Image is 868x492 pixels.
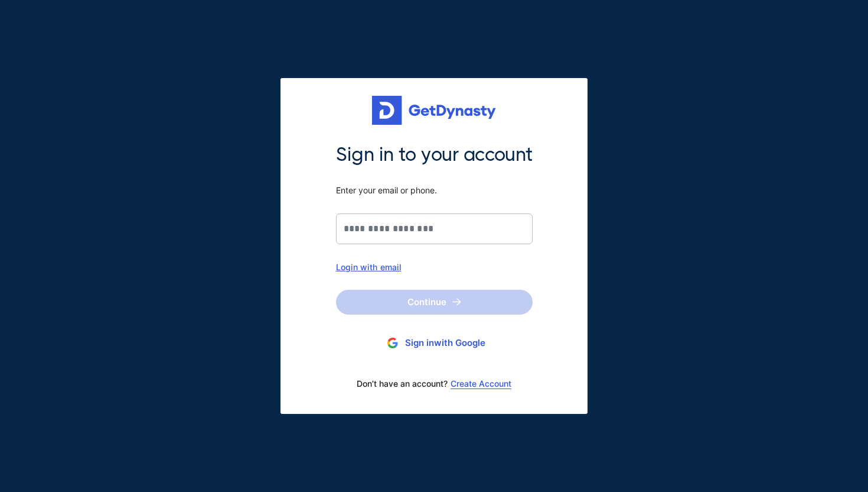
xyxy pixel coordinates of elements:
span: Enter your email or phone. [336,185,533,196]
div: Don’t have an account? [336,371,533,396]
a: Create Account [451,379,511,389]
img: Get started for free with Dynasty Trust Company [372,96,496,125]
button: Sign inwith Google [336,332,533,354]
div: Login with email [336,262,533,272]
span: Sign in to your account [336,143,533,167]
